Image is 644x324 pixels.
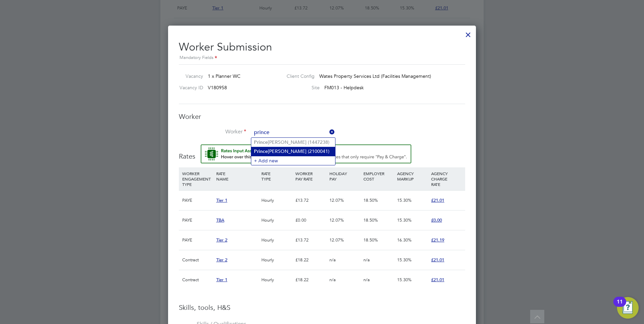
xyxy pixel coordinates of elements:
span: £21.19 [431,237,444,243]
h3: Worker [179,112,465,121]
li: + Add new [251,156,335,165]
span: n/a [363,257,370,263]
div: PAYE [181,230,215,250]
input: Search for... [252,128,335,138]
div: HOLIDAY PAY [328,167,362,185]
span: n/a [329,277,336,283]
span: 16.30% [397,237,412,243]
span: 18.50% [363,217,378,223]
b: Prince [254,149,268,154]
label: Vacancy ID [176,85,203,91]
span: Tier 2 [216,237,227,243]
button: Rate Assistant [201,144,411,163]
span: Tier 2 [216,257,227,263]
span: 18.50% [363,197,378,203]
h3: Rates [179,144,465,161]
b: Prince [254,139,268,145]
span: n/a [363,277,370,283]
span: 15.30% [397,257,412,263]
span: n/a [329,257,336,263]
span: 15.30% [397,277,412,283]
span: 12.07% [329,237,344,243]
div: Hourly [260,250,294,270]
span: V180958 [208,85,227,91]
span: 15.30% [397,217,412,223]
span: £21.01 [431,257,444,263]
div: Contract [181,270,215,290]
span: Tier 1 [216,277,227,283]
label: Vacancy [176,73,203,79]
div: Hourly [260,210,294,230]
div: Hourly [260,191,294,210]
li: [PERSON_NAME] (2100041) [251,147,335,156]
div: 11 [617,302,623,311]
span: £21.01 [431,197,444,203]
div: £13.72 [294,191,328,210]
span: 12.07% [329,197,344,203]
span: TBA [216,217,224,223]
div: PAYE [181,191,215,210]
span: 12.07% [329,217,344,223]
span: FM013 - Helpdesk [324,85,364,91]
div: £18.22 [294,250,328,270]
div: AGENCY MARKUP [395,167,429,185]
div: WORKER ENGAGEMENT TYPE [181,167,215,190]
span: 1 x Planner WC [208,73,240,79]
span: Wates Property Services Ltd (Facilities Management) [319,73,431,79]
div: PAYE [181,210,215,230]
div: RATE TYPE [260,167,294,185]
div: AGENCY CHARGE RATE [429,167,463,190]
div: Hourly [260,270,294,290]
div: Mandatory Fields [179,54,465,62]
h2: Worker Submission [179,35,465,62]
label: Site [281,85,320,91]
span: Tier 1 [216,197,227,203]
h3: Skills, tools, H&S [179,303,465,312]
span: 15.30% [397,197,412,203]
li: [PERSON_NAME] (1447238) [251,138,335,147]
label: Client Config [281,73,315,79]
div: Hourly [260,230,294,250]
div: £18.22 [294,270,328,290]
div: £0.00 [294,210,328,230]
label: Worker [179,128,246,135]
div: WORKER PAY RATE [294,167,328,185]
span: £21.01 [431,277,444,283]
div: RATE NAME [215,167,260,185]
span: £0.00 [431,217,442,223]
div: Contract [181,250,215,270]
div: EMPLOYER COST [362,167,396,185]
span: 18.50% [363,237,378,243]
div: £13.72 [294,230,328,250]
button: Open Resource Center, 11 new notifications [617,297,639,319]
